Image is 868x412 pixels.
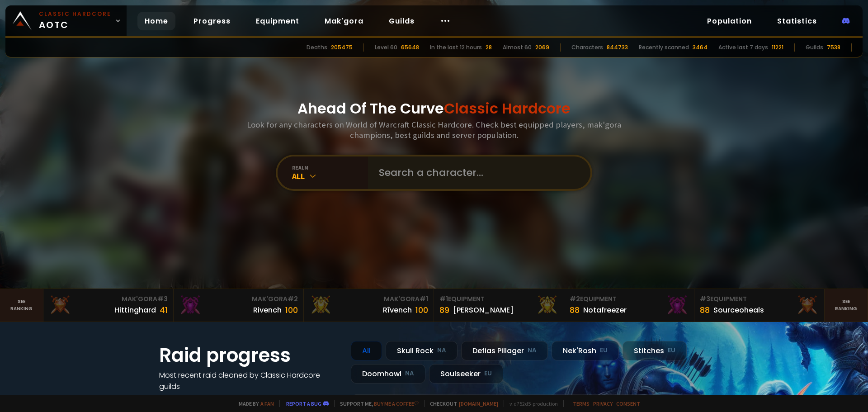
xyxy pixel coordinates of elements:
[43,289,174,322] a: Mak'Gora#3Hittinghard41
[570,294,580,303] span: # 2
[351,341,382,360] div: All
[623,341,687,360] div: Stitches
[694,289,825,322] a: #3Equipment88Sourceoheals
[159,341,340,369] h1: Raid progress
[160,304,168,316] div: 41
[827,43,840,52] div: 7538
[334,400,419,407] span: Support me,
[700,12,759,30] a: Population
[668,346,675,355] small: EU
[439,304,449,316] div: 89
[770,12,824,30] a: Statistics
[503,43,532,52] div: Almost 60
[444,98,571,118] span: Classic Hardcore
[700,294,819,304] div: Equipment
[593,400,613,407] a: Privacy
[434,289,564,322] a: #1Equipment89[PERSON_NAME]
[571,43,603,52] div: Characters
[233,400,274,407] span: Made by
[535,43,549,52] div: 2069
[639,43,689,52] div: Recently scanned
[5,5,127,36] a: Classic HardcoreAOTC
[157,294,168,303] span: # 3
[424,400,498,407] span: Checkout
[386,341,458,360] div: Skull Rock
[351,364,425,384] div: Doomhowl
[430,43,482,52] div: In the last 12 hours
[607,43,628,52] div: 844733
[179,294,298,304] div: Mak'Gora
[429,364,503,384] div: Soulseeker
[39,10,111,18] small: Classic Hardcore
[159,369,340,392] h4: Most recent raid cleaned by Classic Hardcore guilds
[718,43,768,52] div: Active last 7 days
[373,156,580,189] input: Search a character...
[288,294,298,303] span: # 2
[249,12,307,30] a: Equipment
[307,43,327,52] div: Deaths
[297,98,571,119] h1: Ahead Of The Curve
[243,119,625,140] h3: Look for any characters on World of Warcraft Classic Hardcore. Check best equipped players, mak'g...
[486,43,492,52] div: 28
[439,294,558,304] div: Equipment
[292,171,368,181] div: All
[317,12,371,30] a: Mak'gora
[825,289,868,322] a: Seeranking
[570,304,580,316] div: 88
[309,294,428,304] div: Mak'Gora
[292,164,368,171] div: realm
[174,289,304,322] a: Mak'Gora#2Rivench100
[415,304,428,316] div: 100
[374,400,419,407] a: Buy me a coffee
[700,304,710,316] div: 88
[382,12,422,30] a: Guilds
[375,43,397,52] div: Level 60
[253,304,282,316] div: Rivench
[286,400,321,407] a: Report a bug
[304,289,434,322] a: Mak'Gora#1Rîvench100
[552,341,619,360] div: Nek'Rosh
[439,294,448,303] span: # 1
[137,12,175,30] a: Home
[159,393,218,403] a: See all progress
[806,43,823,52] div: Guilds
[573,400,590,407] a: Terms
[583,304,627,316] div: Notafreezer
[405,369,414,378] small: NA
[260,400,274,407] a: a fan
[49,294,168,304] div: Mak'Gora
[564,289,694,322] a: #2Equipment88Notafreezer
[693,43,708,52] div: 3464
[461,341,548,360] div: Defias Pillager
[616,400,640,407] a: Consent
[383,304,412,316] div: Rîvench
[186,12,238,30] a: Progress
[504,400,558,407] span: v. d752d5 - production
[713,304,764,316] div: Sourceoheals
[114,304,156,316] div: Hittinghard
[772,43,783,52] div: 11221
[600,346,608,355] small: EU
[285,304,298,316] div: 100
[453,304,514,316] div: [PERSON_NAME]
[437,346,446,355] small: NA
[459,400,498,407] a: [DOMAIN_NAME]
[528,346,537,355] small: NA
[39,10,111,32] span: AOTC
[484,369,492,378] small: EU
[420,294,428,303] span: # 1
[570,294,689,304] div: Equipment
[331,43,353,52] div: 205475
[401,43,419,52] div: 65648
[700,294,710,303] span: # 3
